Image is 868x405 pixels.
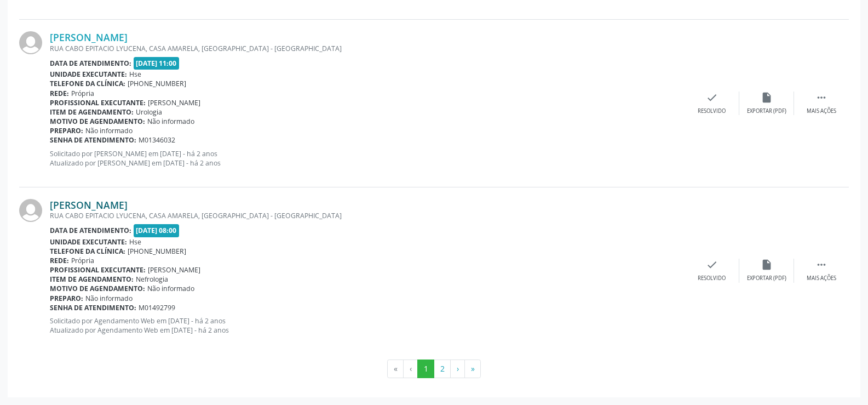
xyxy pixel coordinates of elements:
b: Senha de atendimento: [50,135,136,145]
div: Exportar (PDF) [747,107,786,115]
span: Hse [129,237,141,247]
b: Data de atendimento: [50,59,131,68]
i: insert_drive_file [761,259,773,271]
b: Telefone da clínica: [50,79,125,88]
b: Rede: [50,89,69,98]
span: Própria [71,256,94,265]
img: img [19,31,42,54]
div: Exportar (PDF) [747,275,786,282]
span: [PERSON_NAME] [148,265,200,275]
span: Urologia [136,107,162,117]
i: check [706,259,718,271]
ul: Pagination [19,360,849,378]
i: check [706,92,718,104]
span: Não informado [147,284,194,293]
b: Rede: [50,256,69,265]
div: Mais ações [807,275,836,282]
b: Unidade executante: [50,70,127,79]
div: RUA CABO EPITACIO LYUCENA, CASA AMARELA, [GEOGRAPHIC_DATA] - [GEOGRAPHIC_DATA] [50,211,685,220]
div: Mais ações [807,107,836,115]
span: Nefrologia [136,275,168,284]
span: [PERSON_NAME] [148,98,200,107]
div: RUA CABO EPITACIO LYUCENA, CASA AMARELA, [GEOGRAPHIC_DATA] - [GEOGRAPHIC_DATA] [50,44,685,53]
a: [PERSON_NAME] [50,31,128,43]
span: Não informado [85,294,133,303]
span: M01492799 [139,303,175,312]
b: Preparo: [50,294,83,303]
p: Solicitado por [PERSON_NAME] em [DATE] - há 2 anos Atualizado por [PERSON_NAME] em [DATE] - há 2 ... [50,149,685,168]
b: Profissional executante: [50,265,146,275]
b: Item de agendamento: [50,107,134,117]
span: Não informado [147,117,194,126]
i:  [815,259,827,271]
span: [DATE] 08:00 [134,224,180,237]
i:  [815,92,827,104]
span: Própria [71,89,94,98]
div: Resolvido [698,275,726,282]
b: Item de agendamento: [50,275,134,284]
span: Não informado [85,126,133,135]
b: Data de atendimento: [50,226,131,235]
button: Go to page 1 [417,360,434,378]
button: Go to next page [450,360,465,378]
img: img [19,199,42,222]
i: insert_drive_file [761,92,773,104]
p: Solicitado por Agendamento Web em [DATE] - há 2 anos Atualizado por Agendamento Web em [DATE] - h... [50,316,685,335]
b: Telefone da clínica: [50,247,125,256]
b: Preparo: [50,126,83,135]
button: Go to last page [464,360,481,378]
a: [PERSON_NAME] [50,199,128,211]
b: Motivo de agendamento: [50,117,145,126]
span: Hse [129,70,141,79]
b: Profissional executante: [50,98,146,107]
span: [PHONE_NUMBER] [128,79,186,88]
span: M01346032 [139,135,175,145]
span: [DATE] 11:00 [134,57,180,70]
b: Motivo de agendamento: [50,284,145,293]
button: Go to page 2 [434,360,451,378]
b: Unidade executante: [50,237,127,247]
div: Resolvido [698,107,726,115]
b: Senha de atendimento: [50,303,136,312]
span: [PHONE_NUMBER] [128,247,186,256]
